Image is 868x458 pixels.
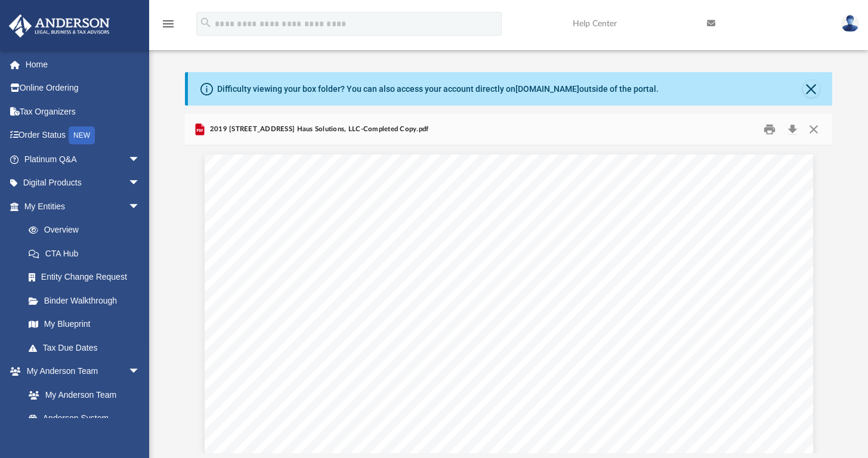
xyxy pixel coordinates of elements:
[367,264,382,273] span: NV
[185,146,832,453] div: Document Viewer
[8,147,158,171] a: Platinum Q&Aarrow_drop_down
[431,240,459,249] span: PLLC
[841,15,859,32] img: User Pic
[758,120,781,139] button: Print
[354,240,375,249] span: LAW
[389,264,424,273] span: 89121
[128,360,152,384] span: arrow_drop_down
[199,16,212,29] i: search
[8,194,158,218] a: My Entitiesarrow_drop_down
[17,289,158,312] a: Binder Walkthrough
[217,83,659,95] div: Difficulty viewing your box folder? You can also access your account directly on outside of the p...
[8,123,158,148] a: Order StatusNEW
[515,84,579,94] a: [DOMAIN_NAME]
[128,147,152,172] span: arrow_drop_down
[17,265,158,289] a: Entity Change Request
[291,240,372,249] span: [PERSON_NAME]
[781,120,803,139] button: Download
[69,126,95,144] div: NEW
[326,252,407,261] span: [PERSON_NAME]
[291,252,319,261] span: 3225
[8,52,158,76] a: Home
[207,124,428,135] span: 2019 [STREET_ADDRESS] Haus Solutions, LLC-Completed Copy.pdf
[5,14,113,38] img: Anderson Advisors Platinum Portal
[8,360,152,383] a: My Anderson Teamarrow_drop_down
[185,146,832,453] div: File preview
[382,240,424,249] span: GROUP,
[803,81,820,97] button: Close
[8,171,158,195] a: Digital Productsarrow_drop_down
[161,17,175,31] i: menu
[128,194,152,219] span: arrow_drop_down
[17,336,158,360] a: Tax Due Dates
[319,264,361,273] span: VEGAS,
[8,76,158,100] a: Online Ordering
[17,407,152,431] a: Anderson System
[802,120,824,139] button: Close
[128,171,152,196] span: arrow_drop_down
[375,252,410,261] span: DRIVE
[185,114,832,453] div: Preview
[17,383,146,407] a: My Anderson Team
[17,242,158,265] a: CTA Hub
[17,218,158,242] a: Overview
[8,100,158,123] a: Tax Organizers
[291,264,311,273] span: LAS
[17,312,152,336] a: My Blueprint
[161,23,175,31] a: menu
